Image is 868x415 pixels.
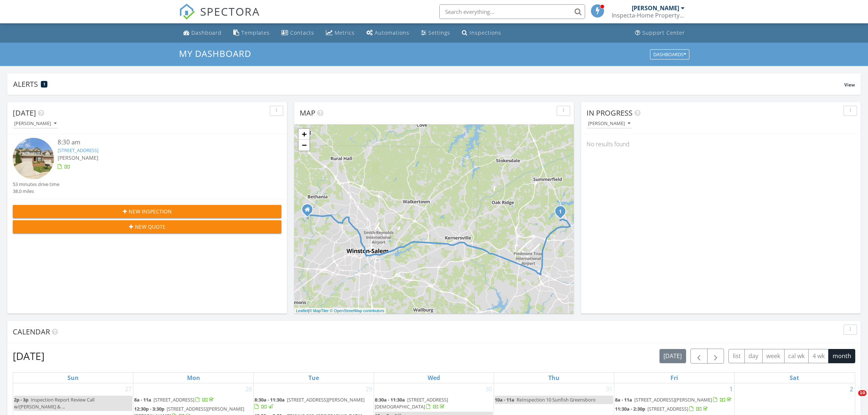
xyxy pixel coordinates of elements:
[581,134,861,154] div: No results found
[129,207,172,215] span: New Inspection
[634,396,712,403] span: [STREET_ADDRESS][PERSON_NAME]
[13,327,50,337] span: Calendar
[244,383,253,395] a: Go to July 28, 2025
[279,26,317,40] a: Contacts
[707,349,724,364] button: Next month
[254,396,373,411] a: 8:30a - 11:30a [STREET_ADDRESS][PERSON_NAME]
[335,29,355,36] div: Metrics
[230,26,273,40] a: Templates
[300,108,315,118] span: Map
[179,4,195,20] img: The Best Home Inspection Software - Spectora
[690,349,708,364] button: Previous month
[307,209,312,214] div: 2057 Honeysuckle Vine Run, Winston-Salem NC 27106
[843,390,861,408] iframe: Intercom live chat
[559,209,562,214] i: 1
[134,396,151,403] span: 8a - 11a
[375,396,405,403] span: 8:30a - 11:30a
[309,309,329,313] a: © MapTiler
[659,349,686,363] button: [DATE]
[470,29,501,36] div: Inspections
[14,396,28,403] span: 2p - 3p
[428,29,450,36] div: Settings
[650,49,689,59] button: Dashboards
[604,383,614,395] a: Go to July 31, 2025
[135,223,166,230] span: New Quote
[632,26,688,40] a: Support Center
[13,188,59,195] div: 38.0 miles
[13,138,281,195] a: 8:30 am [STREET_ADDRESS] [PERSON_NAME] 53 minutes drive time 38.0 miles
[296,309,308,313] a: Leaflet
[294,308,386,314] div: |
[495,396,514,403] span: 10a - 11a
[587,108,632,118] span: In Progress
[459,26,504,40] a: Inspections
[808,349,829,363] button: 4 wk
[612,12,685,19] div: Inspecta-Home Property Inspections
[179,10,260,25] a: SPECTORA
[426,373,441,383] a: Wednesday
[179,47,251,59] span: My Dashboard
[13,79,844,89] div: Alerts
[241,29,270,36] div: Templates
[588,121,630,126] div: [PERSON_NAME]
[642,29,685,36] div: Support Center
[13,138,54,179] img: streetview
[364,383,374,395] a: Go to July 29, 2025
[186,373,202,383] a: Monday
[307,373,320,383] a: Tuesday
[66,373,80,383] a: Sunday
[858,390,867,396] span: 10
[330,309,384,313] a: © OpenStreetMap contributors
[43,82,45,87] span: 1
[134,396,253,404] a: 8a - 11a [STREET_ADDRESS]
[615,406,709,412] a: 11:30a - 2:30p [STREET_ADDRESS]
[13,220,281,233] button: New Quote
[844,82,855,88] span: View
[254,396,285,403] span: 8:30a - 11:30a
[153,396,194,403] span: [STREET_ADDRESS]
[254,396,365,410] a: 8:30a - 11:30a [STREET_ADDRESS][PERSON_NAME]
[615,396,632,403] span: 8a - 11a
[375,396,448,410] a: 8:30a - 11:30a [STREET_ADDRESS][DEMOGRAPHIC_DATA]
[14,396,94,410] span: Inspection Report Review Call w/[PERSON_NAME] & ...
[848,383,855,395] a: Go to August 2, 2025
[58,154,98,161] span: [PERSON_NAME]
[134,406,164,412] span: 12:30p - 3:30p
[615,396,733,403] a: 8a - 11a [STREET_ADDRESS][PERSON_NAME]
[762,349,785,363] button: week
[615,396,733,404] a: 8a - 11a [STREET_ADDRESS][PERSON_NAME]
[13,108,36,118] span: [DATE]
[375,29,409,36] div: Automations
[180,26,225,40] a: Dashboard
[13,181,59,188] div: 53 minutes drive time
[58,138,259,147] div: 8:30 am
[728,383,734,395] a: Go to August 1, 2025
[560,211,565,216] div: 4040 Tuscany Ln, Greensboro, NC 27410
[375,396,493,411] a: 8:30a - 11:30a [STREET_ADDRESS][DEMOGRAPHIC_DATA]
[363,26,412,40] a: Automations (Basic)
[632,4,679,12] div: [PERSON_NAME]
[287,396,365,403] span: [STREET_ADDRESS][PERSON_NAME]
[615,405,733,414] a: 11:30a - 2:30p [STREET_ADDRESS]
[788,373,801,383] a: Saturday
[669,373,680,383] a: Friday
[615,406,645,412] span: 11:30a - 2:30p
[134,396,215,403] a: 8a - 11a [STREET_ADDRESS]
[517,396,596,403] span: ReInspection 10 Sunfish Greensboro
[200,4,260,19] span: SPECTORA
[784,349,809,363] button: cal wk
[744,349,763,363] button: day
[547,373,561,383] a: Thursday
[587,119,632,129] button: [PERSON_NAME]
[323,26,358,40] a: Metrics
[484,383,494,395] a: Go to July 30, 2025
[439,4,585,19] input: Search everything...
[299,129,310,140] a: Zoom in
[124,383,133,395] a: Go to July 27, 2025
[290,29,314,36] div: Contacts
[647,406,688,412] span: [STREET_ADDRESS]
[299,140,310,151] a: Zoom out
[728,349,745,363] button: list
[418,26,453,40] a: Settings
[828,349,855,363] button: month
